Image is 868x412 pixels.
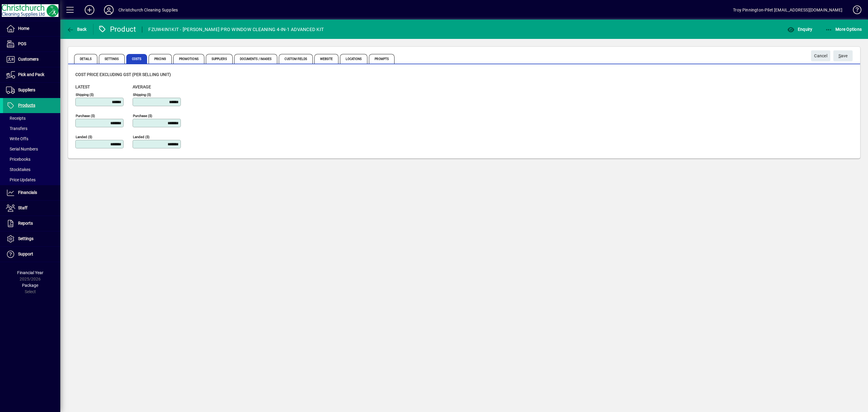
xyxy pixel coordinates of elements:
mat-label: Landed ($) [76,135,92,139]
span: More Options [825,27,862,32]
button: Cancel [811,50,830,61]
span: Suppliers [18,87,35,92]
span: POS [18,41,26,46]
span: Prompts [369,54,395,64]
a: Financials [3,185,60,200]
span: Pick and Pack [18,72,44,77]
span: Promotions [173,54,204,64]
span: Transfers [6,126,27,131]
span: Details [74,54,97,64]
a: Stocktakes [3,164,60,175]
button: Back [65,24,88,35]
mat-label: Purchase ($) [76,114,95,118]
button: Profile [99,5,118,15]
span: Cancel [814,51,827,61]
span: Reports [18,221,33,226]
a: Pricebooks [3,154,60,164]
a: Home [3,21,60,36]
span: Price Updates [6,177,36,182]
span: Home [18,26,29,31]
a: Suppliers [3,83,60,98]
span: Products [18,103,35,108]
span: Staff [18,205,27,210]
span: Website [314,54,339,64]
span: Average [133,84,151,89]
span: Costs [126,54,147,64]
span: ave [838,51,848,61]
mat-label: Landed ($) [133,135,149,139]
span: Financials [18,190,37,195]
app-page-header-button: Back [60,24,93,35]
div: Troy Pinnington-Pilet [EMAIL_ADDRESS][DOMAIN_NAME] [733,5,842,15]
button: Save [833,50,853,61]
a: Settings [3,231,60,246]
span: Latest [75,84,90,89]
span: Package [22,283,38,288]
mat-label: Purchase ($) [133,114,152,118]
span: Pricing [149,54,172,64]
div: FZUW4IN1KIT - [PERSON_NAME] PRO WINDOW CLEANING 4-IN-1 ADVANCED KIT [148,25,324,34]
div: Christchurch Cleaning Supplies [118,5,178,15]
span: Settings [18,236,33,241]
a: Price Updates [3,175,60,185]
span: Customers [18,57,39,62]
span: Support [18,252,33,256]
span: Serial Numbers [6,147,38,151]
span: Documents / Images [234,54,278,64]
span: Settings [99,54,125,64]
a: Receipts [3,113,60,123]
a: POS [3,36,60,52]
mat-label: Shipping ($) [76,93,94,97]
span: Custom Fields [279,54,313,64]
span: Locations [340,54,367,64]
span: S [838,53,841,58]
span: Enquiry [787,27,812,32]
a: Staff [3,201,60,216]
a: Pick and Pack [3,67,60,82]
a: Transfers [3,123,60,134]
span: Cost price excluding GST (per selling unit) [75,72,171,77]
button: More Options [824,24,863,35]
a: Write Offs [3,134,60,144]
mat-label: Shipping ($) [133,93,151,97]
span: Stocktakes [6,167,30,172]
a: Reports [3,216,60,231]
button: Add [80,5,99,15]
div: Product [98,24,136,34]
span: Suppliers [206,54,233,64]
span: Receipts [6,116,26,121]
span: Financial Year [17,270,43,275]
span: Pricebooks [6,157,30,162]
a: Knowledge Base [848,1,860,21]
a: Customers [3,52,60,67]
span: Back [67,27,87,32]
a: Support [3,247,60,262]
a: Serial Numbers [3,144,60,154]
button: Enquiry [786,24,814,35]
span: Write Offs [6,136,28,141]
